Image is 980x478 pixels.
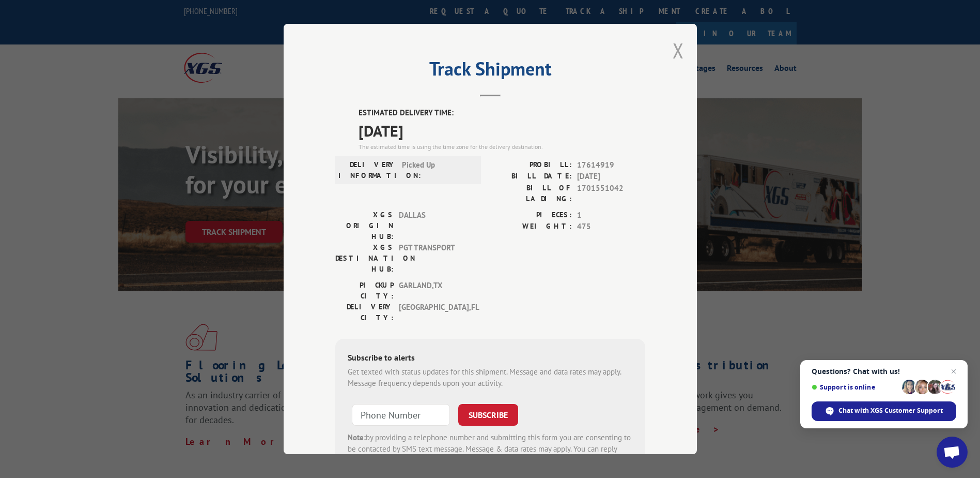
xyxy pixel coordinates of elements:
span: GARLAND , TX [399,280,469,302]
button: Close modal [673,37,684,64]
button: SUBSCRIBE [458,404,518,426]
span: 1701551042 [577,183,645,204]
span: PGT TRANSPORT [399,242,469,275]
div: Get texted with status updates for this shipment. Message and data rates may apply. Message frequ... [348,366,633,390]
span: Support is online [812,383,898,391]
div: The estimated time is using the time zone for the delivery destination. [359,142,645,152]
span: [DATE] [577,171,645,183]
div: Subscribe to alerts [348,351,633,366]
label: BILL DATE: [490,171,572,183]
label: PICKUP CITY: [335,280,394,302]
label: DELIVERY CITY: [335,302,394,323]
label: PIECES: [490,210,572,221]
span: Picked Up [402,159,472,181]
span: Questions? Chat with us! [812,367,956,376]
input: Phone Number [352,404,450,426]
div: by providing a telephone number and submitting this form you are consenting to be contacted by SM... [348,432,633,467]
strong: Note: [348,432,366,442]
label: PROBILL: [490,159,572,171]
label: XGS DESTINATION HUB: [335,242,394,275]
span: [DATE] [359,119,645,142]
span: 17614919 [577,159,645,171]
label: WEIGHT: [490,221,572,233]
span: 475 [577,221,645,233]
label: XGS ORIGIN HUB: [335,210,394,242]
span: Close chat [947,365,960,378]
span: [GEOGRAPHIC_DATA] , FL [399,302,469,323]
span: 1 [577,210,645,221]
label: BILL OF LADING: [490,183,572,204]
span: DALLAS [399,210,469,242]
span: Chat with XGS Customer Support [838,406,943,415]
label: DELIVERY INFORMATION: [338,159,397,181]
label: ESTIMATED DELIVERY TIME: [359,107,645,119]
div: Open chat [937,437,968,468]
div: Chat with XGS Customer Support [812,401,956,421]
h2: Track Shipment [335,62,645,81]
